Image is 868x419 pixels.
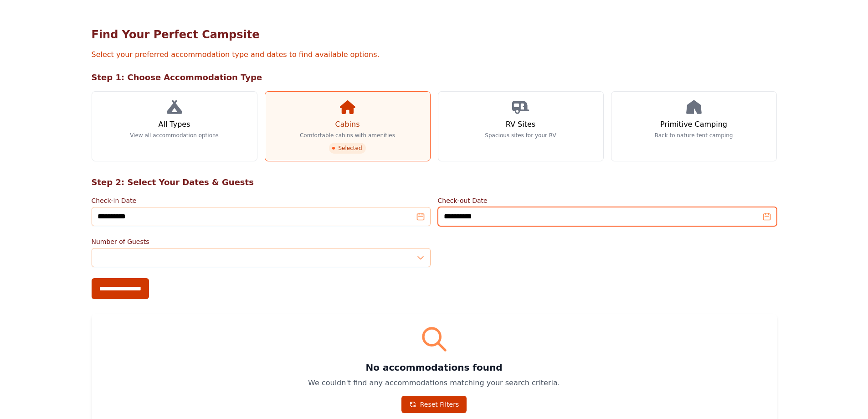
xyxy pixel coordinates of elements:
[92,91,257,161] a: All Types View all accommodation options
[438,196,777,205] label: Check-out Date
[655,132,733,139] p: Back to nature tent camping
[92,196,431,205] label: Check-in Date
[92,27,777,42] h1: Find Your Perfect Campsite
[158,119,190,130] h3: All Types
[611,91,777,161] a: Primitive Camping Back to nature tent camping
[92,176,777,189] h2: Step 2: Select Your Dates & Guests
[329,143,365,154] span: Selected
[401,396,467,413] a: Reset Filters
[103,361,766,374] h3: No accommodations found
[300,132,395,139] p: Comfortable cabins with amenities
[506,119,535,130] h3: RV Sites
[335,119,360,130] h3: Cabins
[438,91,604,161] a: RV Sites Spacious sites for your RV
[103,378,766,388] p: We couldn't find any accommodations matching your search criteria.
[265,91,431,161] a: Cabins Comfortable cabins with amenities Selected
[485,132,556,139] p: Spacious sites for your RV
[660,119,727,130] h3: Primitive Camping
[92,237,431,246] label: Number of Guests
[130,132,219,139] p: View all accommodation options
[92,49,777,60] p: Select your preferred accommodation type and dates to find available options.
[92,71,777,84] h2: Step 1: Choose Accommodation Type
